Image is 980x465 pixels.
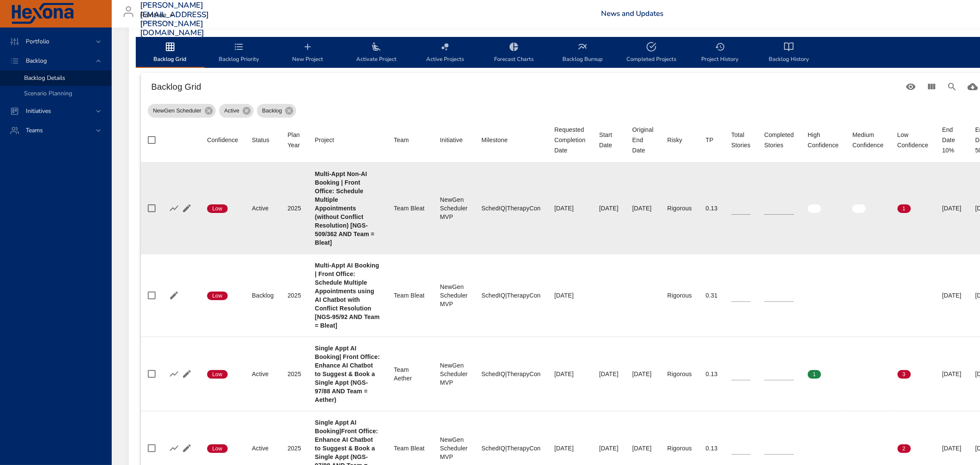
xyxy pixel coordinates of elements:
div: Sort [705,135,713,145]
span: Portfolio [19,37,56,46]
button: Search [942,76,962,97]
div: Requested Completion Date [554,125,585,155]
div: Sort [731,130,751,150]
a: News and Updates [601,9,663,18]
span: Initiative [440,135,467,145]
span: Initiatives [19,107,58,115]
span: 0 [852,371,866,378]
div: NewGen Scheduler MVP [440,361,467,387]
div: Original End Date [632,125,653,155]
div: End Date 10% [942,125,962,155]
div: Team Aether [394,365,426,383]
div: Sort [632,125,653,155]
span: Low [207,205,228,213]
span: Backlog [257,106,287,115]
div: Team [394,135,409,145]
span: Backlog [19,57,54,65]
button: Edit Project Details [180,202,193,215]
button: Edit Project Details [180,442,193,455]
span: Low [207,292,228,300]
div: Low Confidence [898,130,928,150]
div: 0.31 [705,291,717,300]
div: Team Bleat [394,444,426,453]
span: Backlog Burnup [553,42,612,64]
div: NewGen Scheduler MVP [440,435,467,461]
div: [DATE] [554,444,585,453]
div: Active [252,444,274,453]
div: Sort [394,135,409,145]
div: Plan Year [287,130,301,150]
div: Backlog [252,291,274,300]
div: Rigorous [667,204,692,213]
span: Milestone [482,135,541,145]
span: 1 [898,205,911,213]
div: [DATE] [632,444,653,453]
div: Sort [898,130,928,150]
div: NewGen Scheduler [148,104,216,118]
button: Edit Project Details [168,289,180,302]
span: Active [219,106,244,115]
span: Backlog Details [24,74,65,82]
span: Scenario Planning [24,89,72,97]
button: View Columns [921,76,942,97]
span: Confidence [207,135,238,145]
div: Project [315,135,334,145]
span: Project [315,135,380,145]
div: [DATE] [599,444,619,453]
span: Low [207,371,228,378]
div: [DATE] [942,370,962,378]
div: [DATE] [632,204,653,213]
div: Start Date [599,130,619,150]
div: Rigorous [667,370,692,378]
div: Completed Stories [764,130,794,150]
span: Forecast Charts [485,42,543,64]
div: Status [252,135,269,145]
div: [DATE] [599,204,619,213]
div: Team Bleat [394,291,426,300]
div: Sort [252,135,269,145]
div: Initiative [440,135,463,145]
span: 0 [808,205,821,213]
button: Show Burnup [168,442,180,455]
div: Sort [207,135,238,145]
div: Sort [852,130,883,150]
div: 2025 [287,291,301,300]
b: Multi-Appt Non-AI Booking | Front Office: Schedule Multiple Appointments (without Conflict Resolu... [315,170,375,246]
div: Sort [287,130,301,150]
div: 2025 [287,204,301,213]
div: 2025 [287,370,301,378]
div: Active [219,104,253,118]
h6: Backlog Grid [151,80,901,94]
div: Sort [599,130,619,150]
span: Backlog Priority [210,42,268,64]
div: TP [705,135,713,145]
div: SchedIQ|TherapyCon [482,291,541,300]
img: Hexona [10,3,75,24]
div: Sort [808,130,839,150]
div: [DATE] [942,291,962,300]
div: Rigorous [667,444,692,453]
span: Risky [667,135,692,145]
button: Show Burnup [168,202,180,215]
span: Low [207,445,228,453]
div: SchedIQ|TherapyCon [482,370,541,378]
div: Sort [482,135,508,145]
div: Sort [315,135,334,145]
span: Active Projects [416,42,474,64]
span: Teams [19,126,50,134]
div: SchedIQ|TherapyCon [482,204,541,213]
div: Active [252,204,274,213]
div: Backlog [257,104,296,118]
div: [DATE] [632,370,653,378]
div: Active [252,370,274,378]
span: High Confidence [808,130,839,150]
div: Sort [667,135,682,145]
span: 0 [852,445,866,453]
div: Medium Confidence [852,130,883,150]
span: Team [394,135,426,145]
div: Risky [667,135,682,145]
